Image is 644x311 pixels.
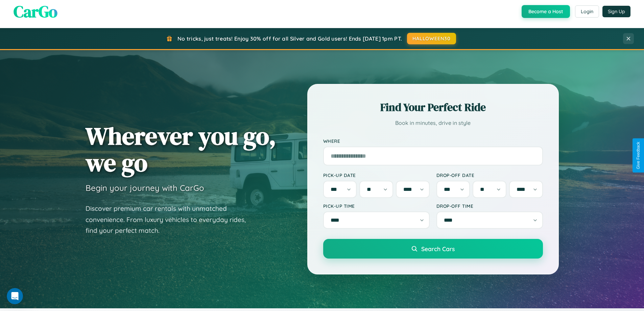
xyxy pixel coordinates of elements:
label: Pick-up Date [323,172,430,178]
label: Pick-up Time [323,203,430,209]
span: CarGo [14,0,57,23]
button: Login [575,5,599,18]
button: Sign Up [602,6,630,17]
button: Search Cars [323,239,543,259]
span: No tricks, just treats! Enjoy 30% off for all Silver and Gold users! Ends [DATE] 1pm PT. [177,35,402,42]
button: Become a Host [522,5,570,18]
p: Discover premium car rentals with unmatched convenience. From luxury vehicles to everyday rides, ... [86,203,255,236]
h3: Begin your journey with CarGo [86,183,204,193]
h1: Wherever you go, we go [86,123,276,176]
div: Give Feedback [636,142,641,169]
iframe: Intercom live chat [7,288,23,304]
button: HALLOWEEN30 [407,33,456,44]
h2: Find Your Perfect Ride [323,100,543,115]
span: Search Cars [421,245,455,252]
label: Where [323,138,543,144]
label: Drop-off Time [436,203,543,209]
p: Book in minutes, drive in style [323,118,543,128]
label: Drop-off Date [436,172,543,178]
